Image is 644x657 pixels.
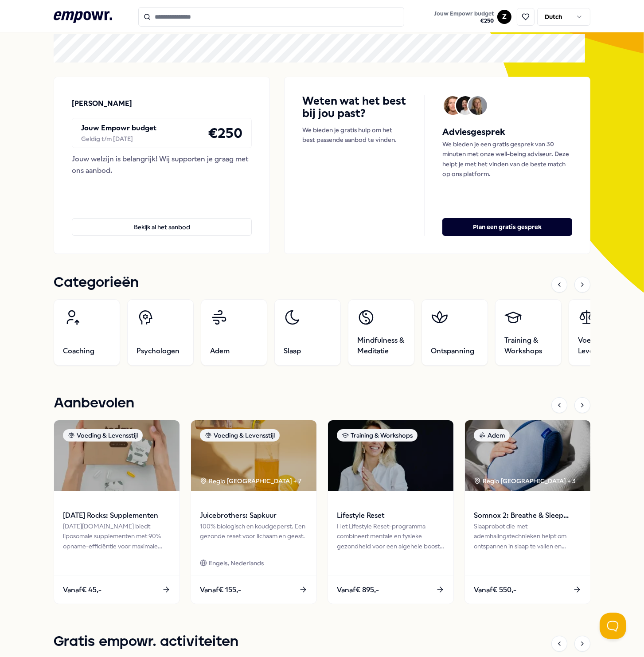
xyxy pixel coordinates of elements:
div: Slaaprobot die met ademhalingstechnieken helpt om ontspannen in slaap te vallen en verfrist wakke... [474,521,582,551]
a: Psychologen [127,299,194,366]
div: Adem [474,429,510,442]
img: package image [465,420,590,491]
span: [DATE] Rocks: Supplementen [63,510,171,521]
span: Engels, Nederlands [209,558,264,568]
h5: Adviesgesprek [442,125,572,139]
a: Jouw Empowr budget€250 [430,8,497,26]
a: Voeding & Levensstijl [569,299,635,366]
h1: Gratis empowr. activiteiten [54,631,238,653]
p: [PERSON_NAME] [72,98,132,109]
span: Vanaf € 550,- [474,584,516,596]
a: Adem [201,299,267,366]
span: Coaching [63,346,94,356]
p: Jouw Empowr budget [81,122,156,134]
span: Juicebrothers: Sapkuur [200,510,308,521]
h4: Weten wat het best bij jou past? [302,95,406,120]
button: Jouw Empowr budget€250 [432,8,496,26]
p: We bieden je een gratis gesprek van 30 minuten met onze well-being adviseur. Deze helpt je met he... [442,139,572,179]
img: package image [328,420,453,491]
img: package image [54,420,180,491]
img: package image [191,420,316,491]
a: Slaap [274,299,341,366]
span: Jouw Empowr budget [434,10,494,17]
a: Training & Workshops [495,299,562,366]
button: Plan een gratis gesprek [442,218,572,236]
span: € 250 [434,17,494,24]
h4: € 250 [208,122,242,144]
div: Geldig t/m [DATE] [81,134,156,144]
span: Training & Workshops [504,335,552,356]
span: Psychologen [137,346,180,356]
div: Training & Workshops [337,429,418,442]
div: Voeding & Levensstijl [63,429,143,442]
div: 100% biologisch en koudgeperst. Een gezonde reset voor lichaam en geest. [200,521,308,551]
span: Somnox 2: Breathe & Sleep Robot [474,510,582,521]
div: Regio [GEOGRAPHIC_DATA] + 7 [200,476,301,486]
div: Voeding & Levensstijl [200,429,280,442]
button: Z [497,10,511,24]
a: package imageTraining & WorkshopsLifestyle ResetHet Lifestyle Reset-programma combineert mentale ... [328,420,454,604]
h1: Categorieën [54,272,139,294]
span: Vanaf € 895,- [337,584,379,596]
input: Search for products, categories or subcategories [138,7,404,27]
a: package imageVoeding & Levensstijl[DATE] Rocks: Supplementen[DATE][DOMAIN_NAME] biedt liposomale ... [54,420,180,604]
span: Vanaf € 45,- [63,584,101,596]
div: [DATE][DOMAIN_NAME] biedt liposomale supplementen met 90% opname-efficiëntie voor maximale gezond... [63,521,171,551]
a: Coaching [54,299,120,366]
span: Adem [210,346,230,356]
a: package imageVoeding & LevensstijlRegio [GEOGRAPHIC_DATA] + 7Juicebrothers: Sapkuur100% biologisc... [191,420,317,604]
img: Avatar [444,96,462,115]
img: Avatar [468,96,487,115]
a: Bekijk al het aanbod [72,204,252,236]
span: Mindfulness & Meditatie [357,335,405,356]
div: Regio [GEOGRAPHIC_DATA] + 3 [474,476,576,486]
h1: Aanbevolen [54,392,134,415]
div: Jouw welzijn is belangrijk! Wij supporten je graag met ons aanbod. [72,153,252,176]
img: Avatar [456,96,475,115]
iframe: Help Scout Beacon - Open [600,613,626,639]
div: Het Lifestyle Reset-programma combineert mentale en fysieke gezondheid voor een algehele boost in... [337,521,445,551]
span: Slaap [284,346,301,356]
span: Voeding & Levensstijl [578,335,626,356]
span: Lifestyle Reset [337,510,445,521]
span: Vanaf € 155,- [200,584,241,596]
button: Bekijk al het aanbod [72,218,252,236]
p: We bieden je gratis hulp om het best passende aanbod te vinden. [302,125,406,145]
a: Mindfulness & Meditatie [348,299,414,366]
a: package imageAdemRegio [GEOGRAPHIC_DATA] + 3Somnox 2: Breathe & Sleep RobotSlaaprobot die met ade... [464,420,591,604]
a: Ontspanning [422,299,488,366]
span: Ontspanning [431,346,474,356]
